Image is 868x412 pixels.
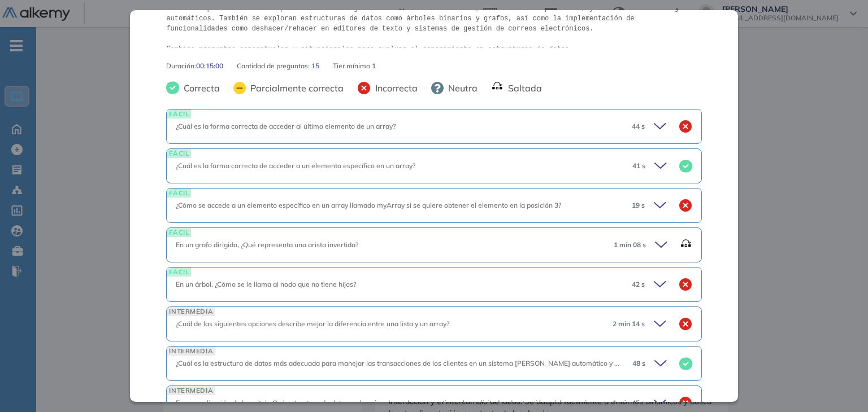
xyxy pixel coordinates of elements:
[176,122,396,130] span: ¿Cuál es la forma correcta de acceder al último elemento de un array?
[614,240,646,250] span: 1 min 08 s
[167,228,191,236] span: FÁCIL
[444,81,478,95] span: Neutra
[176,319,449,328] span: ¿Cuál de las siguientes opciones describe mejor la diferencia entre una lista y un array?
[176,359,803,367] span: ¿Cuál es la estructura de datos más adecuada para manejar las transacciones de los clientes en un...
[179,81,220,95] span: Correcta
[632,161,645,171] span: 41 s
[333,61,372,71] span: Tier mínimo
[176,398,633,407] span: En una aplicación de hospital, ¿Qué estructura de datos es la más adecuada para gestionar las sol...
[167,268,191,276] span: FÁCIL
[167,149,191,157] span: FÁCIL
[196,61,223,71] span: 00:15:00
[176,280,356,288] span: En un árbol, ¿Cómo se le llama al nodo que no tiene hijos?
[167,109,191,118] span: FÁCIL
[176,240,358,249] span: En un grafo dirigido, ¿Qué representa una arista invertida?
[311,61,319,71] span: 15
[167,347,215,355] span: INTERMEDIA
[613,398,645,408] span: 1 min 45 s
[176,161,415,170] span: ¿Cuál es la forma correcta de acceder a un elemento específico en un array?
[613,319,645,329] span: 2 min 14 s
[237,61,311,71] span: Cantidad de preguntas:
[632,358,645,369] span: 48 s
[167,386,215,395] span: INTERMEDIA
[632,200,645,211] span: 19 s
[504,81,542,95] span: Saltada
[632,279,645,290] span: 42 s
[167,189,191,197] span: FÁCIL
[166,61,196,71] span: Duración :
[176,201,561,209] span: ¿Cómo se accede a un elemento específico en un array llamado myArray si se quiere obtener el elem...
[372,61,376,71] span: 1
[632,121,645,132] span: 44 s
[246,81,344,95] span: Parcialmente correcta
[371,81,418,95] span: Incorrecta
[167,307,215,315] span: INTERMEDIA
